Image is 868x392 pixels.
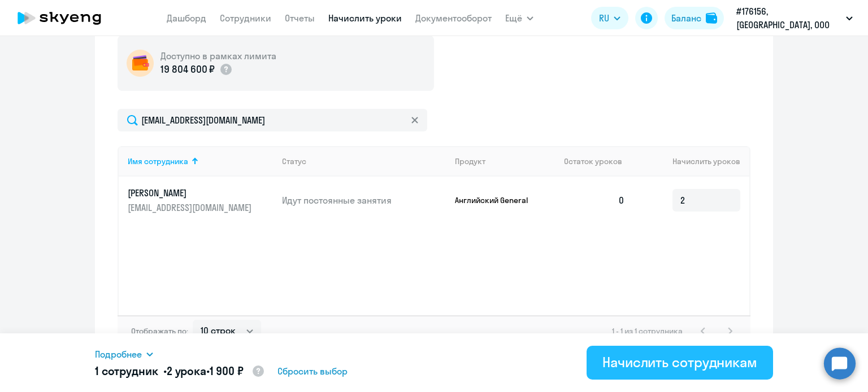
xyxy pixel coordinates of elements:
[731,5,858,32] button: #176156, [GEOGRAPHIC_DATA], ООО
[455,156,555,166] div: Продукт
[167,12,206,24] a: Дашборд
[564,156,622,166] span: Остаток уроков
[564,156,634,166] div: Остаток уроков
[128,156,188,166] div: Имя сотрудника
[328,12,402,24] a: Начислить уроки
[671,11,701,25] div: Баланс
[282,194,446,206] p: Идут постоянные занятия
[95,363,265,380] h5: 1 сотрудник • •
[455,195,540,205] p: Английский General
[210,364,244,378] span: 1 900 ₽
[95,347,142,361] span: Подробнее
[706,12,717,24] img: balance
[167,364,206,378] span: 2 урока
[128,187,254,199] p: [PERSON_NAME]
[128,187,273,214] a: [PERSON_NAME][EMAIL_ADDRESS][DOMAIN_NAME]
[118,109,427,131] input: Поиск по имени, email, продукту или статусу
[599,11,609,25] span: RU
[736,5,841,32] p: #176156, [GEOGRAPHIC_DATA], ООО
[160,50,276,62] h5: Доступно в рамках лимита
[612,326,683,336] span: 1 - 1 из 1 сотрудника
[587,346,773,380] button: Начислить сотрудникам
[277,364,348,378] span: Сбросить выбор
[415,12,492,24] a: Документооборот
[220,12,271,24] a: Сотрудники
[131,326,188,336] span: Отображать по:
[128,156,273,166] div: Имя сотрудника
[505,7,533,29] button: Ещё
[282,156,446,166] div: Статус
[505,11,522,25] span: Ещё
[285,12,315,24] a: Отчеты
[160,62,215,77] p: 19 804 600 ₽
[282,156,306,166] div: Статус
[602,353,757,371] div: Начислить сотрудникам
[591,7,628,29] button: RU
[555,177,634,224] td: 0
[127,50,154,77] img: wallet-circle.png
[634,146,749,177] th: Начислить уроков
[128,201,254,214] p: [EMAIL_ADDRESS][DOMAIN_NAME]
[665,7,724,29] button: Балансbalance
[455,156,485,166] div: Продукт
